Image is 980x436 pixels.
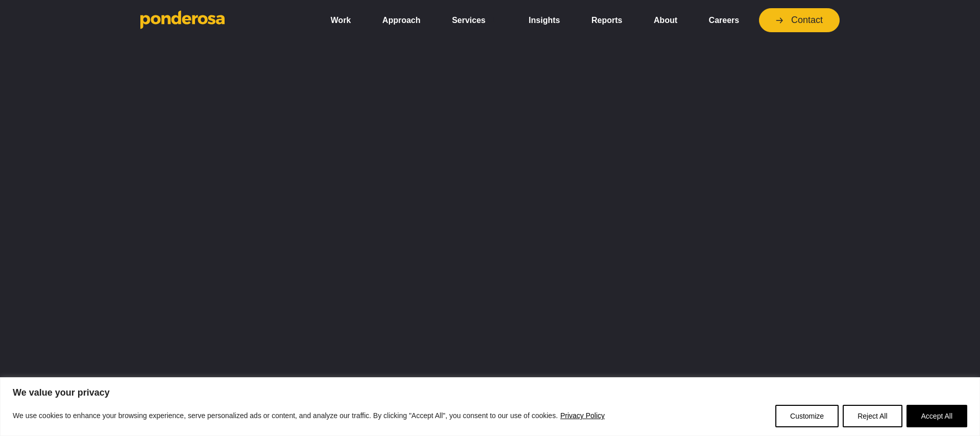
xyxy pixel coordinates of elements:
button: Accept All [906,405,967,427]
a: Contact [759,8,840,32]
p: We use cookies to enhance your browsing experience, serve personalized ads or content, and analyz... [13,409,605,422]
a: Privacy Policy [560,409,605,422]
a: Services [440,10,509,31]
button: Customize [775,405,839,427]
button: Reject All [843,405,902,427]
a: Approach [371,10,432,31]
a: Go to homepage [140,10,304,31]
a: Reports [580,10,634,31]
p: We value your privacy [13,386,967,399]
a: Work [319,10,362,31]
a: Careers [697,10,751,31]
a: About [642,10,689,31]
a: Insights [517,10,572,31]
